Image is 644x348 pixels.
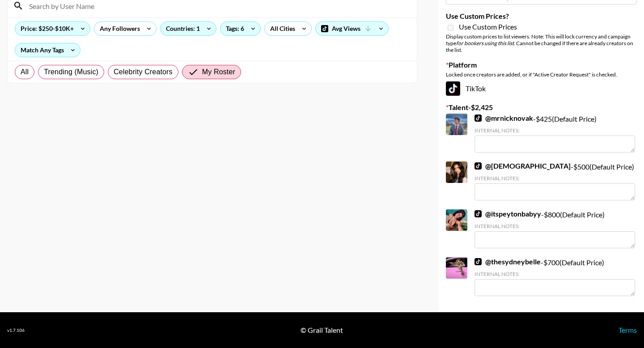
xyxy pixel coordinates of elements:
a: @itspeytonbabyy [475,209,541,218]
div: - $ 700 (Default Price) [475,257,635,296]
div: TikTok [446,81,637,96]
img: TikTok [475,210,482,217]
span: Celebrity Creators [114,67,173,77]
span: All [21,67,29,77]
span: Use Custom Prices [459,22,517,31]
label: Use Custom Prices? [446,12,637,21]
div: Tags: 6 [220,22,260,35]
label: Talent - $ 2,425 [446,103,637,112]
img: TikTok [475,162,482,170]
em: for bookers using this list [456,40,514,47]
span: My Roster [202,67,235,77]
div: Any Followers [94,22,142,35]
a: @mrnicknovak [475,114,533,123]
a: @[DEMOGRAPHIC_DATA] [475,161,571,170]
div: Locked once creators are added, or if "Active Creator Request" is checked. [446,71,637,78]
img: TikTok [475,115,482,122]
div: - $ 425 (Default Price) [475,114,635,153]
div: Price: $250-$10K+ [15,22,90,35]
div: - $ 800 (Default Price) [475,209,635,248]
div: Avg Views [316,22,388,35]
img: TikTok [446,81,460,96]
div: Internal Notes: [475,271,635,277]
div: - $ 500 (Default Price) [475,161,635,200]
div: Display custom prices to list viewers. Note: This will lock currency and campaign type . Cannot b... [446,33,637,53]
div: © Grail Talent [301,326,343,335]
span: Trending (Music) [44,67,98,77]
a: @thesydneybelle [475,257,541,266]
div: Internal Notes: [475,223,635,229]
div: Match Any Tags [15,43,80,57]
div: All Cities [265,22,297,35]
div: Internal Notes: [475,175,635,182]
div: Internal Notes: [475,127,635,134]
a: Terms [619,326,637,334]
div: Countries: 1 [161,22,216,35]
div: v 1.7.106 [7,327,25,333]
img: TikTok [475,258,482,265]
label: Platform [446,60,637,69]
